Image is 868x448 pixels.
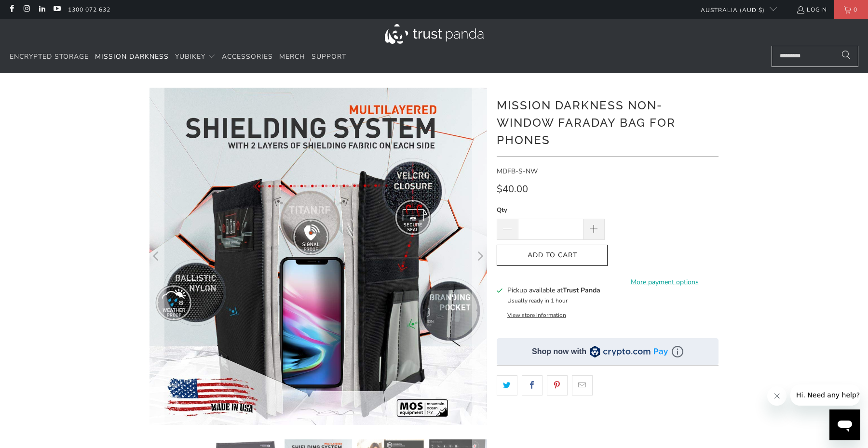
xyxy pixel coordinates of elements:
img: Trust Panda Australia [385,24,484,44]
iframe: Close message [767,386,787,406]
button: View store information [507,311,566,319]
div: Shop now with [532,346,586,357]
h3: Pickup available at [507,285,600,295]
a: Accessories [222,46,273,68]
label: Qty [497,205,605,215]
input: Search... [772,46,858,67]
a: Mission Darkness Non-Window Faraday Bag for Phones - Trust Panda [149,88,487,425]
a: Trust Panda Australia on YouTube [53,6,61,13]
iframe: Button to launch messaging window [829,409,860,440]
h1: Mission Darkness Non-Window Faraday Bag for Phones [497,95,719,149]
a: Mission Darkness [95,46,169,68]
a: Encrypted Storage [10,46,89,68]
a: Trust Panda Australia on LinkedIn [38,6,46,13]
button: Previous [149,88,164,425]
summary: YubiKey [175,46,216,68]
a: Support [312,46,346,68]
span: Add to Cart [507,251,597,260]
b: Trust Panda [563,286,600,295]
a: Trust Panda Australia on Facebook [7,6,15,13]
span: $40.00 [497,183,528,196]
a: Share this on Facebook [522,375,542,395]
span: Merch [279,52,305,61]
a: More payment options [610,277,719,288]
span: Mission Darkness [95,52,169,61]
nav: Translation missing: en.navigation.header.main_nav [10,46,346,68]
a: Share this on Pinterest [547,375,568,395]
span: YubiKey [175,52,205,61]
button: Add to Cart [497,245,608,266]
iframe: Message from company [790,384,860,406]
a: Email this to a friend [572,375,593,395]
span: Accessories [222,52,273,61]
a: Share this on Twitter [497,375,517,395]
small: Usually ready in 1 hour [507,297,568,304]
a: 1300 072 632 [68,4,110,15]
span: Encrypted Storage [10,52,89,61]
iframe: Reviews Widget [497,412,719,444]
button: Search [834,46,858,67]
a: Merch [279,46,305,68]
a: Login [796,4,827,15]
a: Trust Panda Australia on Instagram [22,6,30,13]
span: MDFB-S-NW [497,167,538,176]
span: Support [312,52,346,61]
button: Next [472,88,488,425]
